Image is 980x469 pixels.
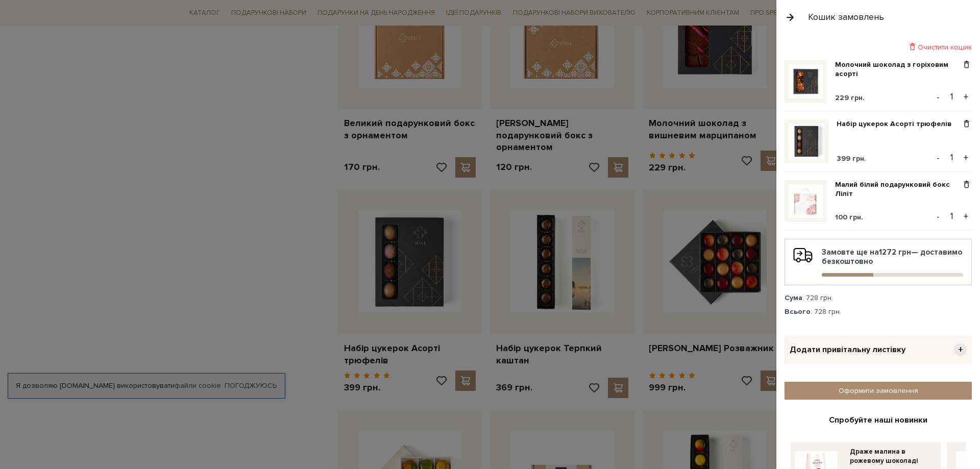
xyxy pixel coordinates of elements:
a: Драже малина в рожевому шоколаді [850,447,936,465]
div: Спробуйте наші новинки [791,415,966,426]
button: - [933,89,943,105]
a: Малий білий подарунковий бокс Ліліт [835,180,961,199]
div: Кошик замовлень [808,11,884,23]
button: + [960,89,972,105]
span: + [954,343,967,356]
strong: Сума [785,293,802,302]
a: Набір цукерок Асорті трюфелів [837,119,959,129]
strong: Всього [785,307,811,316]
img: Молочний шоколад з горіховим асорті [789,64,823,98]
div: : 728 грн. [785,307,972,316]
a: Молочний шоколад з горіховим асорті [835,60,961,79]
b: 1272 грн [879,248,911,257]
img: Малий білий подарунковий бокс Ліліт [789,184,823,218]
div: Очистити кошик [785,42,972,52]
span: 229 грн. [835,93,865,102]
button: + [960,209,972,224]
a: Оформити замовлення [785,382,972,400]
button: - [933,150,943,165]
img: Набір цукерок Асорті трюфелів [789,124,824,159]
button: + [960,150,972,165]
span: 100 грн. [835,213,863,221]
div: : 728 грн. [785,293,972,303]
span: Додати привітальну листівку [790,344,905,355]
button: - [933,209,943,224]
span: 399 грн. [837,154,866,163]
div: Замовте ще на — доставимо безкоштовно [793,248,963,277]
